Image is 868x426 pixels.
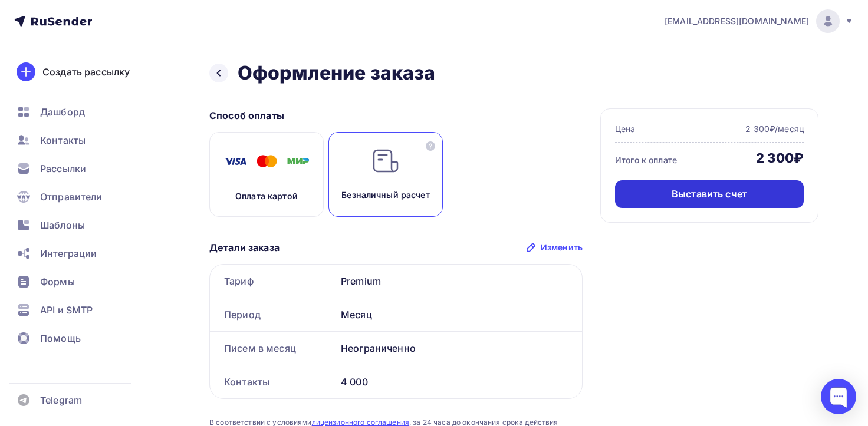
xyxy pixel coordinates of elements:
[238,61,435,85] h2: Оформление заказа
[210,298,336,331] div: Период
[235,190,298,202] p: Оплата картой
[541,242,583,253] div: Изменить
[40,105,85,119] span: Дашборд
[336,265,582,298] div: Premium
[40,133,86,147] span: Контакты
[40,331,81,345] span: Помощь
[9,185,150,209] a: Отправители
[210,365,336,398] div: Контакты
[9,213,150,237] a: Шаблоны
[40,161,86,176] span: Рассылки
[615,154,677,166] div: Итого к оплате
[756,150,804,166] div: 2 300₽
[40,218,85,232] span: Шаблоны
[40,303,93,317] span: API и SMTP
[40,246,97,260] span: Интеграции
[42,65,130,79] div: Создать рассылку
[665,9,854,33] a: [EMAIL_ADDRESS][DOMAIN_NAME]
[341,189,430,201] p: Безналичный расчет
[40,275,75,289] span: Формы
[209,240,280,255] p: Детали заказа
[745,123,804,135] div: 2 300₽/месяц
[9,157,150,180] a: Рассылки
[210,265,336,298] div: Тариф
[9,270,150,293] a: Формы
[615,123,636,135] div: Цена
[336,365,582,398] div: 4 000
[336,298,582,331] div: Месяц
[336,332,582,365] div: Неограниченно
[209,108,583,123] p: Способ оплаты
[40,190,103,204] span: Отправители
[210,332,336,365] div: Писем в месяц
[672,187,747,201] div: Выставить счет
[9,100,150,124] a: Дашборд
[40,393,82,407] span: Telegram
[9,128,150,152] a: Контакты
[665,15,809,27] span: [EMAIL_ADDRESS][DOMAIN_NAME]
